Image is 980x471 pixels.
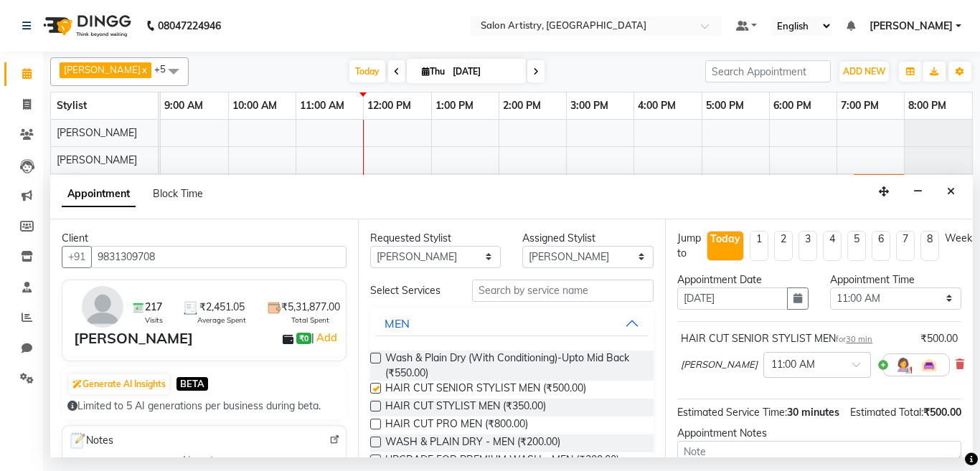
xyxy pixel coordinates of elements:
[677,231,701,261] div: Jump to
[499,95,545,116] a: 2:00 PM
[69,374,169,394] button: Generate AI Insights
[677,406,787,419] span: Estimated Service Time:
[702,95,748,116] a: 5:00 PM
[920,356,938,374] img: Interior.png
[314,329,339,346] a: Add
[870,19,953,34] span: [PERSON_NAME]
[677,426,961,441] div: Appointment Notes
[750,231,768,261] li: 1
[376,310,649,336] button: MEN
[370,231,501,246] div: Requested Stylist
[681,358,758,372] span: [PERSON_NAME]
[57,99,87,112] span: Stylist
[385,434,560,452] span: WASH & PLAIN DRY - MEN (₹200.00)
[839,62,889,82] button: ADD NEW
[67,399,341,414] div: Limited to 5 AI generations per business during beta.
[905,95,950,116] a: 8:00 PM
[37,6,135,46] img: logo
[710,232,740,247] div: Today
[787,406,839,419] span: 30 minutes
[385,351,643,381] span: Wash & Plain Dry (With Conditioning)-Upto Mid Back (₹550.00)
[850,406,923,419] span: Estimated Total:
[62,181,136,207] span: Appointment
[385,381,586,399] span: HAIR CUT SENIOR STYLIST MEN (₹500.00)
[62,246,92,268] button: +91
[68,432,113,450] span: Notes
[74,328,193,349] div: [PERSON_NAME]
[681,331,872,346] div: HAIR CUT SENIOR STYLIST MEN
[154,63,176,75] span: +5
[145,300,162,315] span: 217
[941,181,961,203] button: Close
[895,356,912,374] img: Hairdresser.png
[823,231,842,261] li: 4
[836,334,872,344] small: for
[176,377,208,391] span: BETA
[153,187,203,200] span: Block Time
[64,64,141,75] span: [PERSON_NAME]
[62,231,347,246] div: Client
[567,95,612,116] a: 3:00 PM
[705,60,831,82] input: Search Appointment
[91,246,347,268] input: Search by Name/Mobile/Email/Code
[920,231,939,261] li: 8
[920,331,958,346] div: ₹500.00
[448,61,520,82] input: 2025-09-04
[291,315,329,325] span: Total Spent
[945,231,977,246] div: Weeks
[296,333,311,344] span: ₹0
[311,329,339,346] span: |
[141,64,147,75] a: x
[472,280,654,302] input: Search by service name
[770,95,815,116] a: 6:00 PM
[872,231,890,261] li: 6
[161,95,207,116] a: 9:00 AM
[677,272,809,287] div: Appointment Date
[385,417,528,434] span: HAIR CUT PRO MEN (₹800.00)
[364,95,415,116] a: 12:00 PM
[432,95,477,116] a: 1:00 PM
[677,287,788,310] input: yyyy-mm-dd
[145,315,163,325] span: Visits
[199,300,245,315] span: ₹2,451.05
[82,286,123,328] img: avatar
[923,406,961,419] span: ₹500.00
[296,95,348,116] a: 11:00 AM
[830,272,961,287] div: Appointment Time
[837,95,882,116] a: 7:00 PM
[385,399,546,417] span: HAIR CUT STYLIST MEN (₹350.00)
[846,334,872,344] span: 30 min
[774,231,793,261] li: 2
[847,231,866,261] li: 5
[385,452,619,470] span: UPGRADE FOR PREMIUM WASH - MEN (₹300.00)
[896,231,915,261] li: 7
[359,283,461,298] div: Select Services
[57,126,137,139] span: [PERSON_NAME]
[197,315,246,325] span: Average Spent
[183,453,225,468] span: No notes
[634,95,679,116] a: 4:00 PM
[229,95,281,116] a: 10:00 AM
[349,60,385,82] span: Today
[57,153,137,166] span: [PERSON_NAME]
[385,315,410,332] div: MEN
[281,300,340,315] span: ₹5,31,877.00
[522,231,654,246] div: Assigned Stylist
[158,6,221,46] b: 08047224946
[843,66,885,77] span: ADD NEW
[418,66,448,77] span: Thu
[798,231,817,261] li: 3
